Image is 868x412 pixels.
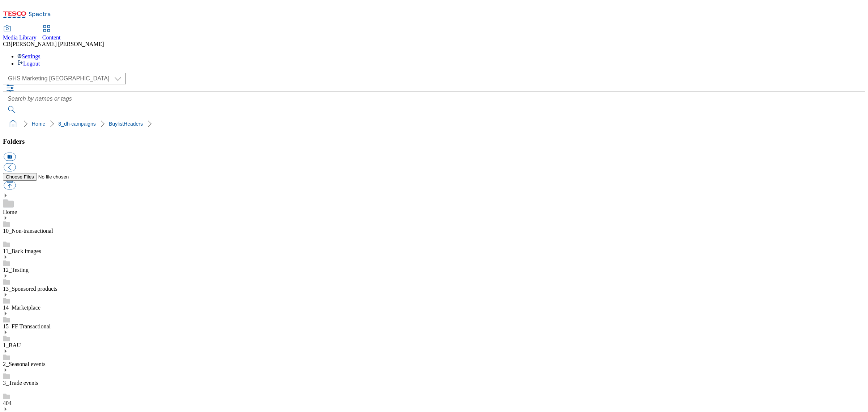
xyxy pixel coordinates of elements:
[3,361,46,367] a: 2_Seasonal events
[3,209,17,215] a: Home
[42,26,61,41] a: Content
[3,41,10,47] span: CB
[17,60,40,67] a: Logout
[3,92,865,106] input: Search by names or tags
[42,34,61,41] span: Content
[10,41,104,47] span: [PERSON_NAME] [PERSON_NAME]
[32,121,45,127] a: Home
[17,53,41,59] a: Settings
[58,121,96,127] a: 8_dh-campaigns
[3,286,58,292] a: 13_Sponsored products
[3,117,865,131] nav: breadcrumb
[3,400,12,406] a: 404
[3,380,38,386] a: 3_Trade events
[3,323,51,329] a: 15_FF Transactional
[3,138,865,146] h3: Folders
[3,26,37,41] a: Media Library
[3,248,41,254] a: 11_Back images
[3,228,53,234] a: 10_Non-transactional
[3,304,41,311] a: 14_Marketplace
[3,342,21,348] a: 1_BAU
[3,34,37,41] span: Media Library
[109,121,143,127] a: BuylistHeaders
[3,267,29,273] a: 12_Testing
[7,118,19,130] a: home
